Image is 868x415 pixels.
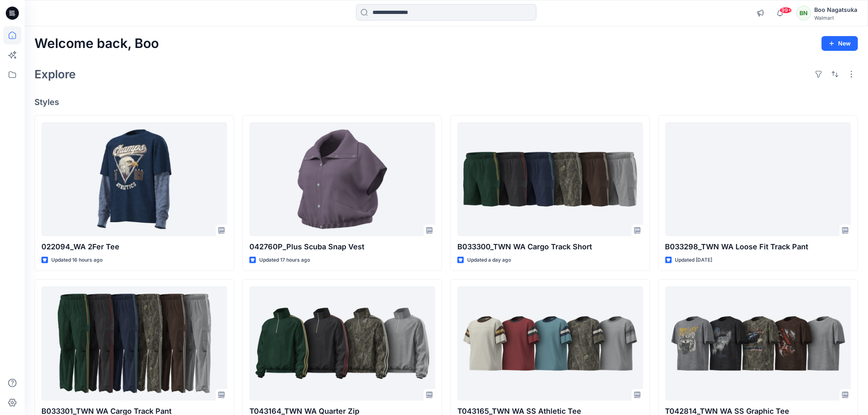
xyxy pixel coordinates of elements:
p: Updated [DATE] [675,256,713,265]
h4: Styles [34,97,858,107]
div: Boo Nagatsuka [815,5,858,15]
p: B033300_TWN WA Cargo Track Short [457,241,643,253]
div: Walmart [815,15,858,21]
p: Updated 17 hours ago [259,256,310,265]
h2: Welcome back, Boo [34,36,159,51]
a: B033301_TWN WA Cargo Track Pant [41,286,227,400]
a: T042814_TWN WA SS Graphic Tee [665,286,851,400]
span: 99+ [780,7,792,14]
p: 042760P_Plus Scuba Snap Vest [249,241,435,253]
a: B033300_TWN WA Cargo Track Short [457,122,643,236]
button: New [822,36,858,51]
p: 022094_WA 2Fer Tee [41,241,227,253]
a: T043165_TWN WA SS Athletic Tee [457,286,643,400]
a: B033298_TWN WA Loose Fit Track Pant [665,122,851,236]
a: 042760P_Plus Scuba Snap Vest [249,122,435,236]
p: Updated a day ago [467,256,511,265]
a: 022094_WA 2Fer Tee [41,122,227,236]
p: Updated 16 hours ago [51,256,103,265]
a: T043164_TWN WA Quarter Zip [249,286,435,400]
p: B033298_TWN WA Loose Fit Track Pant [665,241,851,253]
div: BN [797,6,811,21]
h2: Explore [34,68,76,81]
